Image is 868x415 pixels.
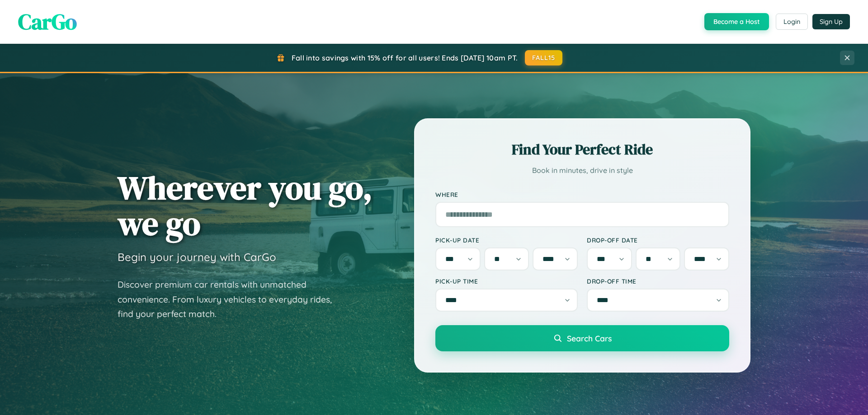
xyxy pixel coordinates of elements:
h2: Find Your Perfect Ride [435,140,729,159]
span: CarGo [18,7,77,37]
button: Sign Up [812,14,850,29]
p: Book in minutes, drive in style [435,164,729,177]
label: Drop-off Date [587,236,729,244]
label: Pick-up Time [435,277,578,285]
button: Search Cars [435,325,729,351]
label: Where [435,191,729,198]
span: Search Cars [567,333,612,343]
p: Discover premium car rentals with unmatched convenience. From luxury vehicles to everyday rides, ... [118,277,344,322]
label: Pick-up Date [435,236,578,244]
span: Fall into savings with 15% off for all users! Ends [DATE] 10am PT. [292,53,518,62]
button: Login [776,14,808,30]
button: Become a Host [704,13,769,30]
h1: Wherever you go, we go [118,170,373,241]
button: FALL15 [525,50,563,65]
label: Drop-off Time [587,277,729,285]
h3: Begin your journey with CarGo [118,250,276,264]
